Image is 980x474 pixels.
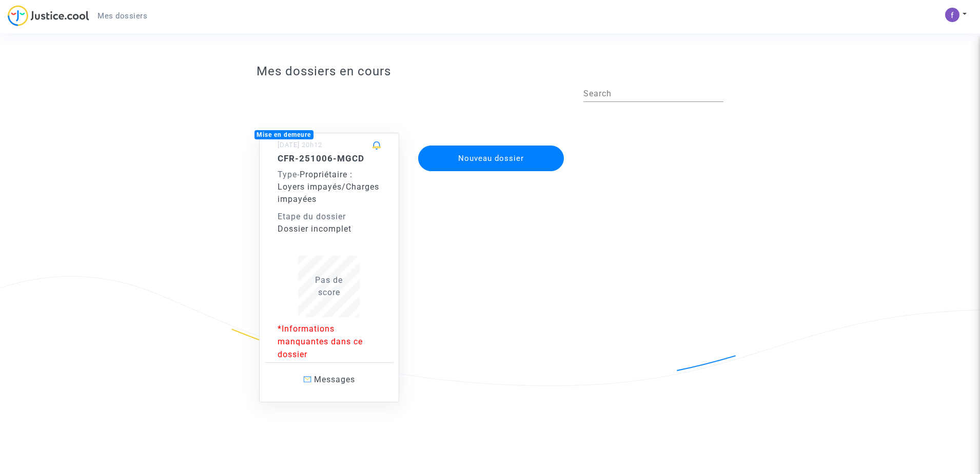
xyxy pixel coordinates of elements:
small: [DATE] 20h12 [278,141,322,149]
img: jc-logo.svg [8,5,89,26]
span: Pas de score [315,275,343,297]
span: Messages [314,375,355,384]
a: Mes dossiers [89,8,155,24]
div: Etape du dossier [278,211,381,223]
p: *Informations manquantes dans ce dossier [278,322,381,361]
button: Nouveau dossier [418,146,564,171]
img: ACg8ocJqoB8r6Lrqz3SzMqqDV_iW1W9lGhM3mCikS-wcVgkQFrUTmA=s96-c [945,8,959,22]
a: Mise en demeure[DATE] 20h12CFR-251006-MGCDType-Propriétaire : Loyers impayés/Charges impayéesEtap... [249,112,410,403]
span: - [278,170,300,179]
h3: Mes dossiers en cours [257,64,724,79]
span: Mes dossiers [97,11,147,20]
a: Messages [265,362,394,397]
span: Propriétaire : Loyers impayés/Charges impayées [278,170,379,204]
div: Dossier incomplet [278,223,381,235]
div: Mise en demeure [254,130,314,139]
h5: CFR-251006-MGCD [278,153,381,163]
a: Nouveau dossier [417,139,565,149]
span: Type [278,170,297,179]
